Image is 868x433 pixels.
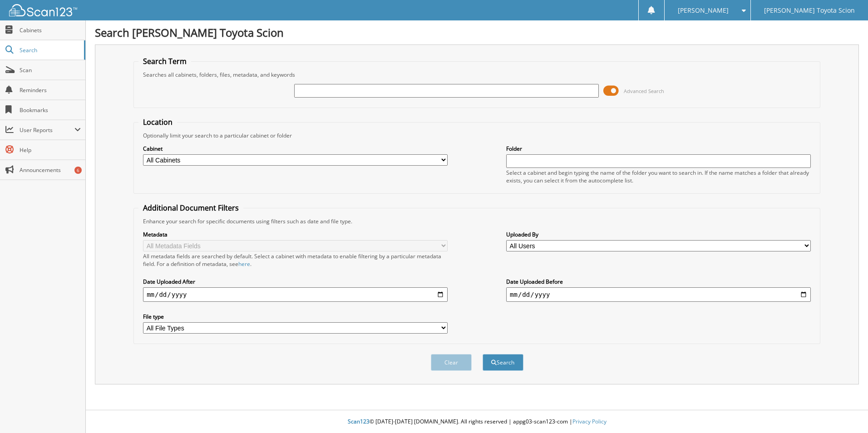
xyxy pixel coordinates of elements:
[506,231,811,238] label: Uploaded By
[143,313,448,320] label: File type
[143,252,448,268] div: All metadata fields are searched by default. Select a cabinet with metadata to enable filtering b...
[506,169,811,184] div: Select a cabinet and begin typing the name of the folder you want to search in. If the name match...
[431,354,472,371] button: Clear
[138,132,815,139] div: Optionally limit your search to a particular cabinet or folder
[506,287,811,302] input: end
[20,126,74,134] span: User Reports
[764,8,855,13] span: [PERSON_NAME] Toyota Scion
[20,26,81,34] span: Cabinets
[20,66,81,74] span: Scan
[506,145,811,153] label: Folder
[823,389,868,433] iframe: Chat Widget
[138,203,243,213] legend: Additional Document Filters
[20,106,81,114] span: Bookmarks
[9,4,77,16] img: scan123-logo-white.svg
[86,411,868,433] div: © [DATE]-[DATE] [DOMAIN_NAME]. All rights reserved | appg03-scan123-com |
[143,231,448,238] label: Metadata
[95,25,859,40] h1: Search [PERSON_NAME] Toyota Scion
[624,88,664,94] span: Advanced Search
[20,146,81,154] span: Help
[138,71,815,79] div: Searches all cabinets, folders, files, metadata, and keywords
[572,418,607,425] a: Privacy Policy
[138,117,177,127] legend: Location
[20,166,81,174] span: Announcements
[143,287,448,302] input: start
[138,56,191,66] legend: Search Term
[483,354,523,371] button: Search
[348,418,370,425] span: Scan123
[678,8,729,13] span: [PERSON_NAME]
[506,278,811,285] label: Date Uploaded Before
[143,145,448,153] label: Cabinet
[74,167,82,174] div: 6
[238,260,250,268] a: here
[20,86,81,94] span: Reminders
[143,278,448,285] label: Date Uploaded After
[20,46,79,54] span: Search
[138,217,815,225] div: Enhance your search for specific documents using filters such as date and file type.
